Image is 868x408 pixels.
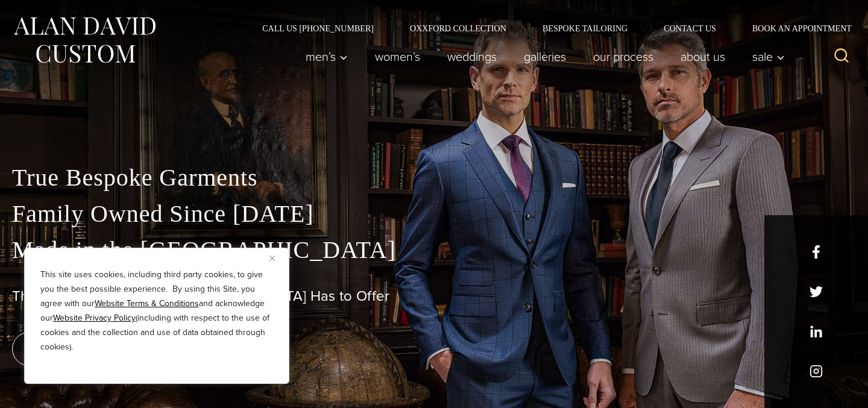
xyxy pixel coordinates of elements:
a: Galleries [511,45,580,69]
a: Oxxford Collection [392,24,524,33]
p: True Bespoke Garments Family Owned Since [DATE] Made in the [GEOGRAPHIC_DATA] [12,160,856,268]
a: weddings [434,45,511,69]
a: Website Privacy Policy [53,312,136,324]
img: Alan David Custom [12,13,157,67]
a: Call Us [PHONE_NUMBER] [244,24,392,33]
span: Sale [752,51,785,63]
a: Women’s [362,45,434,69]
a: Our Process [580,45,667,69]
a: About Us [667,45,739,69]
a: book an appointment [12,332,181,366]
span: Men’s [306,51,348,63]
button: View Search Form [827,42,856,71]
nav: Primary Navigation [292,45,791,69]
a: Book an Appointment [734,24,856,33]
p: This site uses cookies, including third party cookies, to give you the best possible experience. ... [40,268,273,354]
h1: The Best Custom Suits [GEOGRAPHIC_DATA] Has to Offer [12,287,856,305]
a: Bespoke Tailoring [524,24,646,33]
img: Close [269,256,275,261]
a: Website Terms & Conditions [95,297,199,310]
nav: Secondary Navigation [244,24,856,33]
button: Close [269,251,284,265]
a: Contact Us [646,24,734,33]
